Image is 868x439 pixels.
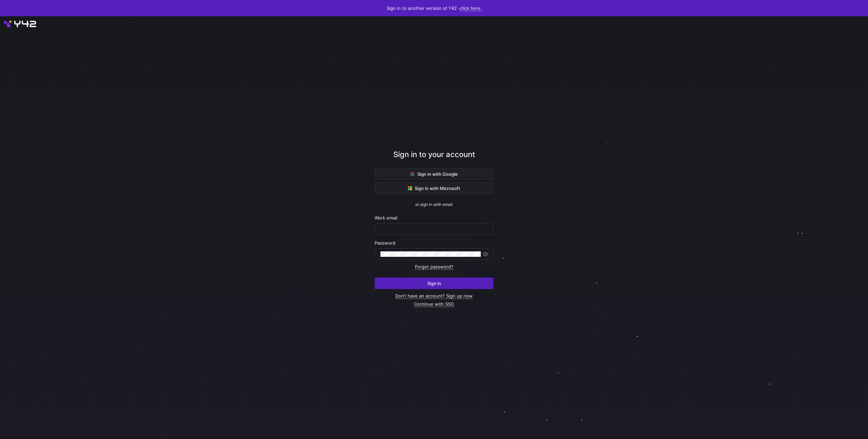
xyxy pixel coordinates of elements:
span: Password [375,240,395,246]
a: Continue with SSO [414,301,454,307]
button: Sign in [375,278,493,289]
span: Work email [375,215,397,221]
span: Sign in [427,281,441,286]
button: Sign in with Google [375,168,493,180]
span: Sign in with Microsoft [408,186,460,191]
span: Sign in with Google [411,171,458,177]
button: Sign in with Microsoft [375,183,493,194]
div: Sign in to your account [375,149,493,168]
a: Forgot password? [415,264,453,270]
span: or sign in with email [415,202,453,207]
a: Don’t have an account? Sign up now [395,293,473,299]
a: click here. [460,5,482,11]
